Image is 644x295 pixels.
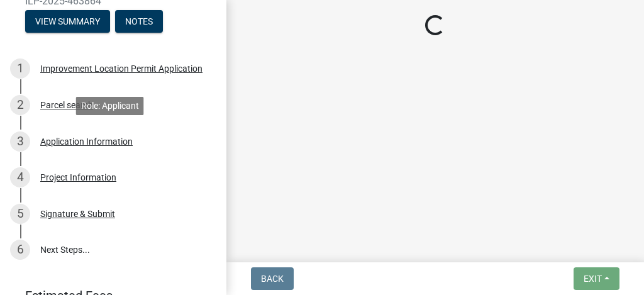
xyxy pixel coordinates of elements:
[40,137,133,146] div: Application Information
[25,17,110,27] wm-modal-confirm: Summary
[10,167,30,187] div: 4
[76,97,144,115] div: Role: Applicant
[10,204,30,224] div: 5
[25,10,110,33] button: View Summary
[584,274,602,284] span: Exit
[10,240,30,260] div: 6
[115,10,163,33] button: Notes
[251,267,294,290] button: Back
[10,95,30,115] div: 2
[10,58,30,79] div: 1
[40,101,93,109] div: Parcel search
[40,64,203,73] div: Improvement Location Permit Application
[40,173,116,182] div: Project Information
[40,209,115,218] div: Signature & Submit
[115,17,163,27] wm-modal-confirm: Notes
[574,267,619,290] button: Exit
[10,131,30,152] div: 3
[261,274,284,284] span: Back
